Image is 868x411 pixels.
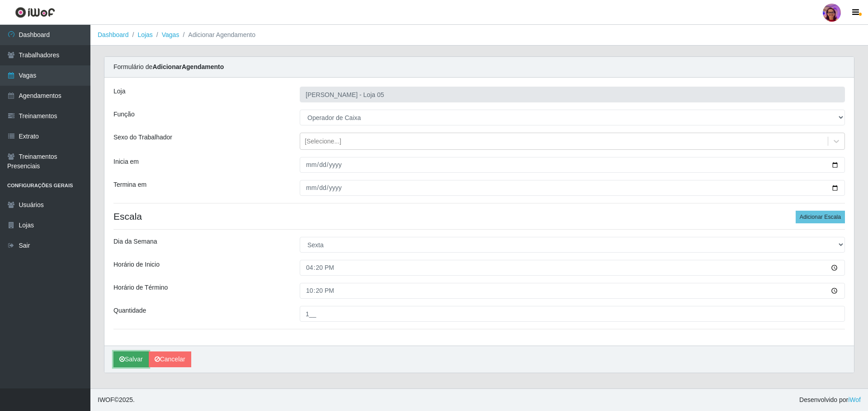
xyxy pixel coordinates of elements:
strong: Adicionar Agendamento [152,63,224,70]
h4: Escala [113,211,845,222]
span: IWOF [98,396,114,403]
input: 00/00/0000 [300,157,845,173]
span: Desenvolvido por [799,395,861,405]
nav: breadcrumb [90,25,868,46]
div: [Selecione...] [305,137,341,146]
input: 00:00 [300,260,845,276]
label: Função [113,110,135,119]
label: Sexo do Trabalhador [113,133,172,142]
label: Inicia em [113,157,139,166]
a: Vagas [162,31,179,38]
span: © 2025 . [98,395,135,405]
label: Horário de Término [113,283,168,292]
a: iWof [848,396,861,403]
a: Dashboard [98,31,129,38]
img: CoreUI Logo [15,7,55,18]
input: 00/00/0000 [300,180,845,196]
label: Loja [113,87,125,96]
button: Salvar [113,351,149,367]
button: Adicionar Escala [796,211,845,223]
label: Termina em [113,180,146,189]
label: Dia da Semana [113,237,157,246]
label: Horário de Inicio [113,260,160,269]
li: Adicionar Agendamento [179,30,255,40]
a: Cancelar [149,351,191,367]
label: Quantidade [113,306,146,315]
a: Lojas [137,31,152,38]
div: Formulário de [104,57,854,78]
input: Informe a quantidade... [300,306,845,322]
input: 00:00 [300,283,845,299]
